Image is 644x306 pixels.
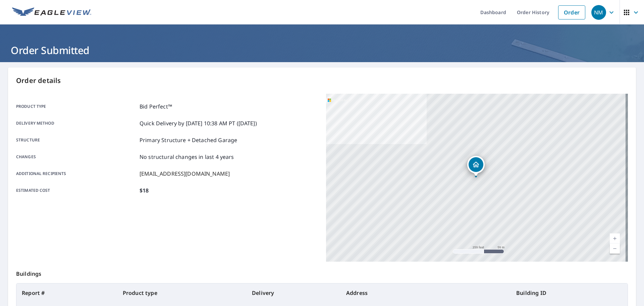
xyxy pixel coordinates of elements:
[610,244,620,254] a: Current Level 17, Zoom Out
[341,283,511,302] th: Address
[140,119,257,127] p: Quick Delivery by [DATE] 10:38 AM PT ([DATE])
[12,7,91,17] img: EV Logo
[16,153,137,161] p: Changes
[140,170,230,178] p: [EMAIL_ADDRESS][DOMAIN_NAME]
[140,102,172,111] p: Bid Perfect™
[467,156,485,177] div: Dropped pin, building 1, Residential property, 920 SW Maplecrest Ct Portland, OR 97219
[16,170,137,178] p: Additional recipients
[16,136,137,144] p: Structure
[16,76,628,86] p: Order details
[16,262,628,283] p: Buildings
[140,136,237,144] p: Primary Structure + Detached Garage
[558,5,585,19] a: Order
[591,5,606,20] div: NM
[8,43,636,57] h1: Order Submitted
[16,283,117,302] th: Report #
[140,153,234,161] p: No structural changes in last 4 years
[16,186,137,194] p: Estimated cost
[140,186,149,194] p: $18
[247,283,341,302] th: Delivery
[117,283,247,302] th: Product type
[511,283,628,302] th: Building ID
[16,102,137,111] p: Product type
[610,233,620,244] a: Current Level 17, Zoom In
[16,119,137,127] p: Delivery method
